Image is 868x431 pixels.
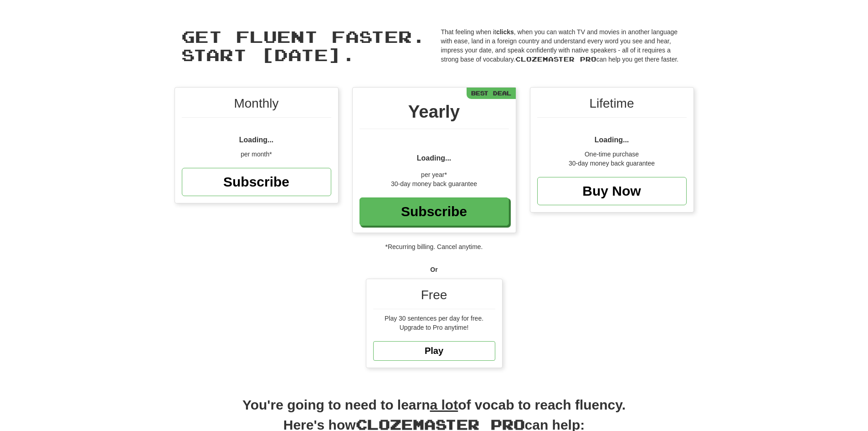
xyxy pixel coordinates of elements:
span: Clozemaster Pro [515,55,596,63]
a: Subscribe [360,197,509,226]
span: Loading... [239,136,274,144]
u: a lot [430,397,458,412]
div: Monthly [182,94,331,118]
div: Best Deal [467,88,516,99]
div: Play 30 sentences per day for free. [373,314,495,323]
span: Get fluent faster. Start [DATE]. [181,26,426,64]
strong: clicks [496,28,514,36]
div: Yearly [360,99,509,129]
p: That feeling when it , when you can watch TV and movies in another language with ease, land in a ... [441,27,687,64]
a: Play [373,341,495,361]
a: Subscribe [182,168,331,196]
div: 30-day money back guarantee [360,179,509,188]
div: Free [373,286,495,309]
div: 30-day money back guarantee [537,159,687,168]
strong: Or [430,266,437,273]
a: Buy Now [537,177,687,205]
div: Lifetime [537,94,687,118]
div: One-time purchase [537,150,687,159]
div: Upgrade to Pro anytime! [373,323,495,332]
span: Loading... [595,136,629,144]
span: Loading... [417,154,452,162]
div: per month* [182,150,331,159]
div: per year* [360,170,509,179]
